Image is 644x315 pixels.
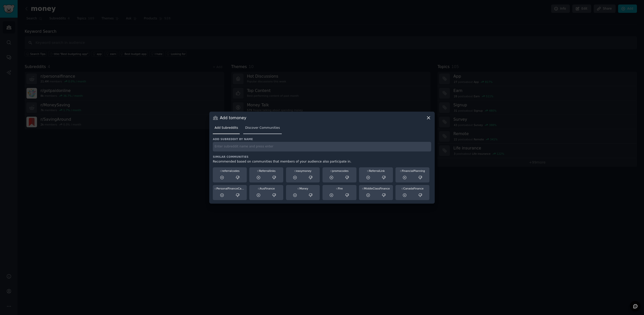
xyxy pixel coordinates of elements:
[397,169,428,173] div: FinancialPlanning
[298,187,300,190] span: r/
[215,187,217,190] span: r/
[400,169,402,172] span: r/
[213,142,431,152] input: Enter subreddit name and press enter
[288,169,318,173] div: easymoney
[294,169,296,172] span: r/
[215,187,245,190] div: PersonalFinanceCanada
[401,187,404,190] span: r/
[213,124,240,134] a: Add Subreddits
[258,187,260,190] span: r/
[243,124,281,134] a: Discover Communities
[213,160,431,164] div: Recommended based on communities that members of your audience also participate in.
[257,169,259,172] span: r/
[213,137,431,141] h3: Add subreddit by name
[324,187,355,190] div: Fire
[220,115,246,120] h3: Add to money
[245,126,280,130] span: Discover Communities
[220,169,222,172] span: r/
[213,155,431,159] h3: Similar Communities
[324,169,355,173] div: promocodes
[288,187,318,190] div: Money
[215,126,238,130] span: Add Subreddits
[251,187,281,190] div: AusFinance
[215,169,245,173] div: referralcodes
[251,169,281,173] div: Referrallinks
[397,187,428,190] div: CanadaFinance
[361,187,391,190] div: MiddleClassFinance
[336,187,338,190] span: r/
[330,169,332,172] span: r/
[367,169,369,172] span: r/
[362,187,364,190] span: r/
[361,169,391,173] div: ReferralLink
